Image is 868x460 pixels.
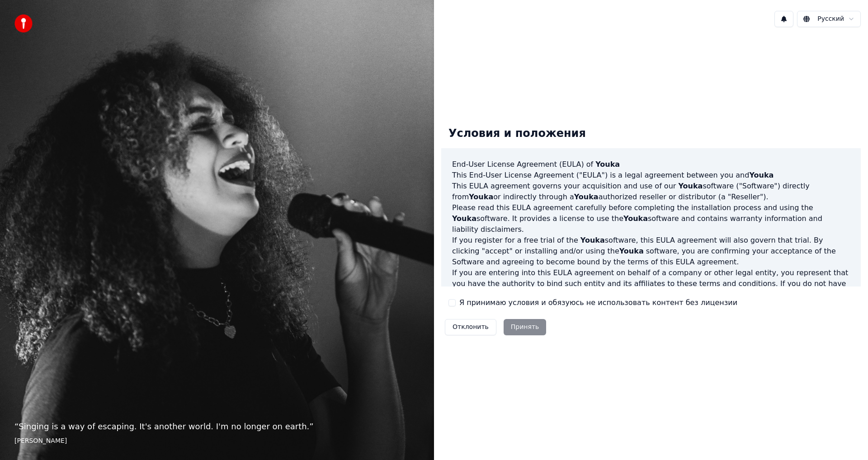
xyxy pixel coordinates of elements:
[469,192,493,201] span: Youka
[623,214,648,223] span: Youka
[14,437,420,446] footer: [PERSON_NAME]
[574,192,599,201] span: Youka
[445,319,496,335] button: Отклонить
[452,202,850,235] p: Please read this EULA agreement carefully before completing the installation process and using th...
[595,160,620,169] span: Youka
[619,247,644,255] span: Youka
[459,297,737,308] label: Я принимаю условия и обязуюсь не использовать контент без лицензии
[14,420,420,433] p: “ Singing is a way of escaping. It's another world. I'm no longer on earth. ”
[452,159,850,170] h3: End-User License Agreement (EULA) of
[749,171,774,179] span: Youka
[678,182,703,190] span: Youka
[452,268,850,311] p: If you are entering into this EULA agreement on behalf of a company or other legal entity, you re...
[452,181,850,202] p: This EULA agreement governs your acquisition and use of our software ("Software") directly from o...
[452,214,476,223] span: Youka
[580,236,605,244] span: Youka
[452,235,850,268] p: If you register for a free trial of the software, this EULA agreement will also govern that trial...
[14,14,33,33] img: youka
[441,119,593,148] div: Условия и положения
[452,170,850,181] p: This End-User License Agreement ("EULA") is a legal agreement between you and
